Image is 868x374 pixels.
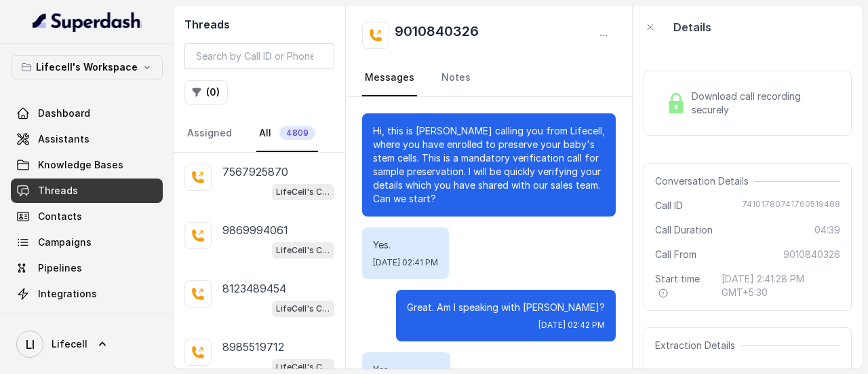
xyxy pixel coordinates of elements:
span: Download call recording securely [692,90,835,117]
a: Assistants [11,127,163,151]
span: Call Duration [655,223,713,237]
a: Pipelines [11,256,163,280]
a: Lifecell [11,325,163,363]
a: All4809 [256,115,318,152]
span: Lifecell [52,337,87,351]
span: Assistants [38,132,90,146]
p: LifeCell's Call Assistant [276,185,330,199]
h2: Threads [184,16,334,33]
img: Lock Icon [666,93,686,113]
span: 9010840326 [783,248,840,261]
span: [DATE] 02:41 PM [373,257,438,268]
span: [DATE] 02:42 PM [538,320,605,331]
text: LI [26,337,35,352]
p: Yes. [373,238,438,252]
span: Extraction Details [655,339,741,352]
p: LifeCell's Call Assistant [276,302,330,316]
span: Campaigns [38,236,92,249]
p: LifeCell's Call Assistant [276,244,330,257]
span: Call From [655,248,696,261]
nav: Tabs [362,60,616,96]
p: LifeCell's Call Assistant [276,360,330,374]
span: Dashboard [38,107,90,120]
p: Lifecell's Workspace [36,59,138,75]
span: Settings [38,313,79,326]
span: Call ID [655,199,683,212]
a: Integrations [11,282,163,306]
span: [DATE] 2:41:28 PM GMT+5:30 [722,272,840,299]
a: Messages [362,60,417,96]
span: Integrations [38,287,97,301]
p: Great. Am I speaking with [PERSON_NAME]? [407,301,605,314]
button: Lifecell's Workspace [11,55,163,79]
p: Details [673,19,711,35]
img: light.svg [33,11,142,33]
span: Contacts [38,210,82,223]
span: Pipelines [38,261,82,275]
span: Threads [38,184,78,198]
h2: 9010840326 [395,22,479,49]
button: (0) [184,80,228,105]
p: 8985519712 [222,339,284,355]
span: 04:39 [814,223,840,237]
a: Dashboard [11,101,163,126]
span: 74101780741760519488 [742,199,840,212]
p: 9869994061 [222,222,288,238]
a: Notes [439,60,473,96]
p: 8123489454 [222,280,286,297]
a: Settings [11,307,163,332]
p: 7567925870 [222,164,288,180]
nav: Tabs [184,115,334,152]
a: Campaigns [11,230,163,255]
span: Knowledge Bases [38,158,123,172]
a: Contacts [11,204,163,229]
p: Hi, this is [PERSON_NAME] calling you from Lifecell, where you have enrolled to preserve your bab... [373,124,605,206]
input: Search by Call ID or Phone Number [184,43,334,69]
span: Start time [655,272,710,299]
a: Knowledge Bases [11,153,163,177]
a: Assigned [184,115,235,152]
span: 4809 [279,126,315,140]
a: Threads [11,179,163,203]
span: Conversation Details [655,174,754,188]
